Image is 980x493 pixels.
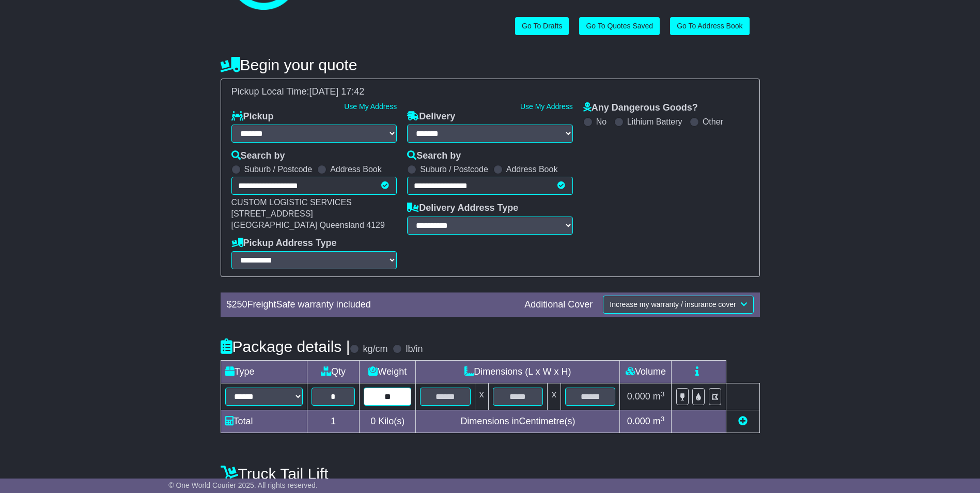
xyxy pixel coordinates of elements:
span: [GEOGRAPHIC_DATA] Queensland 4129 [231,221,385,229]
span: 0 [370,416,376,426]
label: Address Book [330,164,382,174]
a: Use My Address [344,102,397,111]
td: Dimensions (L x W x H) [416,361,620,383]
label: Delivery [407,111,455,122]
span: 0.000 [627,416,650,426]
span: m [653,391,665,402]
td: Kilo(s) [360,410,416,433]
label: Lithium Battery [627,117,682,127]
a: Add new item [738,416,748,426]
label: Other [703,117,723,127]
span: © One World Courier 2025. All rights reserved. [168,481,318,489]
span: [STREET_ADDRESS] [231,209,313,218]
label: Any Dangerous Goods? [583,102,698,114]
label: kg/cm [363,344,387,355]
td: x [475,383,488,410]
div: Additional Cover [519,299,598,311]
h4: Begin your quote [221,56,760,73]
label: Search by [407,150,461,162]
label: No [596,117,606,127]
div: Pickup Local Time: [226,86,754,98]
a: Go To Drafts [515,17,569,35]
td: Weight [360,361,416,383]
td: x [548,383,561,410]
a: Go To Address Book [670,17,749,35]
span: m [653,416,665,426]
a: Go To Quotes Saved [579,17,660,35]
td: Total [221,410,307,433]
span: 250 [232,299,247,310]
label: Delivery Address Type [407,203,518,214]
td: Volume [620,361,672,383]
label: Search by [231,150,285,162]
td: Qty [307,361,360,383]
span: [DATE] 17:42 [309,86,365,97]
label: Pickup Address Type [231,238,337,249]
h4: Package details | [221,338,350,355]
td: Dimensions in Centimetre(s) [416,410,620,433]
label: Suburb / Postcode [244,164,313,174]
span: CUSTOM LOGISTIC SERVICES [231,198,352,207]
span: 0.000 [627,391,650,402]
a: Use My Address [520,102,573,111]
div: $ FreightSafe warranty included [222,299,520,311]
label: Pickup [231,111,274,122]
span: Increase my warranty / insurance cover [610,300,736,309]
button: Increase my warranty / insurance cover [603,296,753,314]
h4: Truck Tail Lift [221,465,760,482]
td: Type [221,361,307,383]
td: 1 [307,410,360,433]
sup: 3 [661,390,665,398]
label: lb/in [406,344,423,355]
label: Address Book [506,164,558,174]
sup: 3 [661,415,665,423]
label: Suburb / Postcode [420,164,488,174]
